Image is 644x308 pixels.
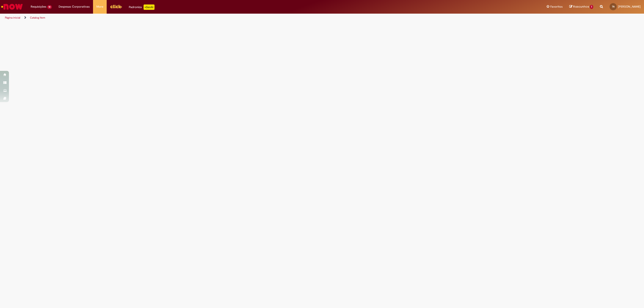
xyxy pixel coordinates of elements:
span: TA [612,5,614,8]
a: Página inicial [5,16,20,19]
img: click_logo_yellow_360x200.png [110,3,122,10]
span: Favoritos [550,4,563,9]
span: Requisições [31,4,46,9]
a: Catalog Item [30,16,45,19]
div: Padroniza [129,4,155,10]
span: More [96,4,103,9]
span: 10 [47,5,52,9]
span: 1 [590,5,593,9]
p: +GenAi [144,4,155,10]
a: Rascunhos [569,5,593,9]
img: ServiceNow [0,2,23,11]
ul: Trilhas de página [3,14,426,22]
span: Despesas Corporativas [59,4,90,9]
span: [PERSON_NAME] [618,5,641,8]
span: Rascunhos [573,4,589,9]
